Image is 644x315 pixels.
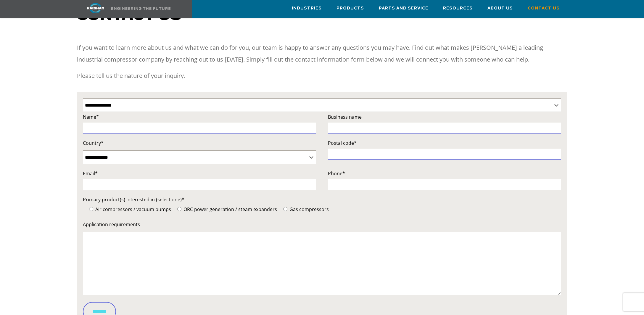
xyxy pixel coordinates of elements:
[77,42,567,65] p: If you want to learn more about us and what we can do for you, our team is happy to answer any qu...
[379,0,428,16] a: Parts and Service
[77,70,567,82] p: Please tell us the nature of your inquiry.
[328,113,561,121] label: Business name
[111,7,170,10] img: Engineering the future
[182,206,277,213] span: ORC power generation / steam expanders
[328,169,561,178] label: Phone*
[528,0,560,16] a: Contact Us
[83,139,316,147] label: Country*
[83,169,316,178] label: Email*
[283,207,287,211] input: Gas compressors
[83,113,316,121] label: Name*
[487,5,513,12] span: About Us
[73,3,118,13] img: kaishan logo
[487,0,513,16] a: About Us
[83,220,561,229] label: Application requirements
[328,139,561,147] label: Postal code*
[177,207,181,211] input: ORC power generation / steam expanders
[89,207,93,211] input: Air compressors / vacuum pumps
[288,206,329,213] span: Gas compressors
[292,5,322,12] span: Industries
[94,206,171,213] span: Air compressors / vacuum pumps
[443,5,473,12] span: Resources
[443,0,473,16] a: Resources
[528,5,560,12] span: Contact Us
[337,5,364,12] span: Products
[292,0,322,16] a: Industries
[379,5,428,12] span: Parts and Service
[337,0,364,16] a: Products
